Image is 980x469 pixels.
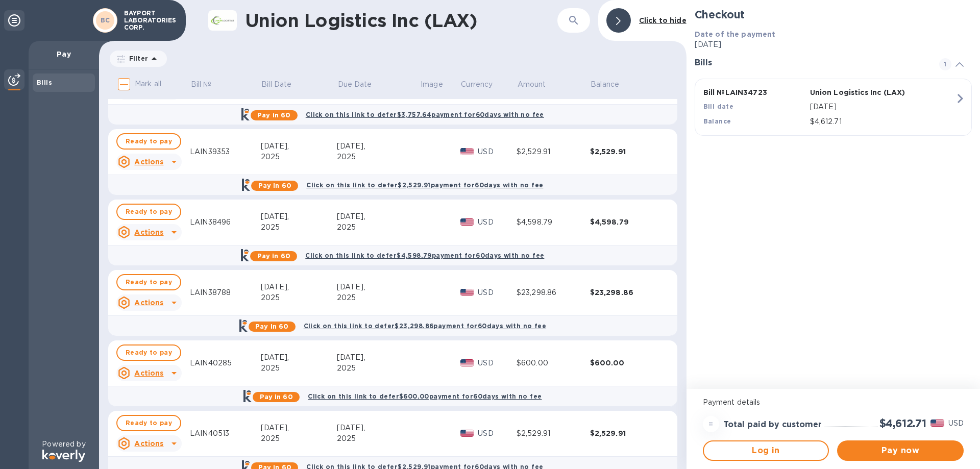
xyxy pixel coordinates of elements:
[337,423,420,433] div: [DATE],
[703,416,719,432] div: =
[517,287,590,298] div: $23,298.86
[261,352,337,363] div: [DATE],
[101,16,110,24] b: BC
[460,218,474,226] img: USD
[810,102,955,112] p: [DATE]
[460,359,474,366] img: USD
[703,440,829,461] button: Log in
[116,415,181,431] button: Ready to pay
[337,222,420,233] div: 2025
[695,79,972,136] button: Bill №LAIN34723Union Logistics Inc (LAX)Bill date[DATE]Balance$4,612.71
[518,79,559,90] span: Amount
[134,299,163,307] u: Actions
[703,117,731,125] b: Balance
[135,79,161,89] p: Mark all
[478,217,517,228] p: USD
[126,206,172,218] span: Ready to pay
[125,54,148,63] p: Filter
[695,58,927,68] h3: Bills
[134,158,163,166] u: Actions
[255,323,288,330] b: Pay in 60
[305,252,544,259] b: Click on this link to defer $4,598.79 payment for 60 days with no fee
[461,79,493,90] span: Currency
[261,79,305,90] span: Bill Date
[590,217,664,227] div: $4,598.79
[478,287,517,298] p: USD
[590,146,664,157] div: $2,529.91
[190,287,261,298] div: LAIN38788
[517,146,590,157] div: $2,529.91
[134,369,163,377] u: Actions
[190,146,261,157] div: LAIN39353
[337,141,420,152] div: [DATE],
[261,152,337,162] div: 2025
[245,10,557,31] h1: Union Logistics Inc (LAX)
[261,423,337,433] div: [DATE],
[337,211,420,222] div: [DATE],
[257,252,290,260] b: Pay in 60
[695,30,776,38] b: Date of the payment
[191,79,225,90] span: Bill №
[337,282,420,292] div: [DATE],
[695,8,972,21] h2: Checkout
[42,439,85,450] p: Powered by
[478,358,517,368] p: USD
[879,417,926,430] h2: $4,612.71
[257,111,290,119] b: Pay in 60
[134,439,163,448] u: Actions
[126,276,172,288] span: Ready to pay
[460,289,474,296] img: USD
[37,49,91,59] p: Pay
[460,430,474,437] img: USD
[517,358,590,368] div: $600.00
[337,363,420,374] div: 2025
[837,440,964,461] button: Pay now
[695,39,972,50] p: [DATE]
[590,358,664,368] div: $600.00
[42,450,85,462] img: Logo
[590,428,664,438] div: $2,529.91
[261,211,337,222] div: [DATE],
[126,417,172,429] span: Ready to pay
[590,287,664,298] div: $23,298.86
[116,274,181,290] button: Ready to pay
[421,79,443,90] p: Image
[703,103,734,110] b: Bill date
[116,344,181,361] button: Ready to pay
[591,79,619,90] p: Balance
[308,392,542,400] b: Click on this link to defer $600.00 payment for 60 days with no fee
[190,428,261,439] div: LAIN40513
[191,79,212,90] p: Bill №
[261,141,337,152] div: [DATE],
[517,217,590,228] div: $4,598.79
[337,433,420,444] div: 2025
[258,182,291,189] b: Pay in 60
[261,282,337,292] div: [DATE],
[190,217,261,228] div: LAIN38496
[306,111,544,118] b: Click on this link to defer $3,757.64 payment for 60 days with no fee
[939,58,951,70] span: 1
[134,228,163,236] u: Actions
[517,428,590,439] div: $2,529.91
[338,79,385,90] span: Due Date
[261,433,337,444] div: 2025
[124,10,175,31] p: BAYPORT LABORATORIES CORP.
[810,116,955,127] p: $4,612.71
[948,418,964,429] p: USD
[723,420,822,430] h3: Total paid by customer
[703,87,806,97] p: Bill № LAIN34723
[478,146,517,157] p: USD
[116,204,181,220] button: Ready to pay
[845,445,955,457] span: Pay now
[116,133,181,150] button: Ready to pay
[518,79,546,90] p: Amount
[591,79,632,90] span: Balance
[712,445,820,457] span: Log in
[306,181,543,189] b: Click on this link to defer $2,529.91 payment for 60 days with no fee
[703,397,964,408] p: Payment details
[126,135,172,147] span: Ready to pay
[930,419,944,427] img: USD
[261,292,337,303] div: 2025
[810,87,913,97] p: Union Logistics Inc (LAX)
